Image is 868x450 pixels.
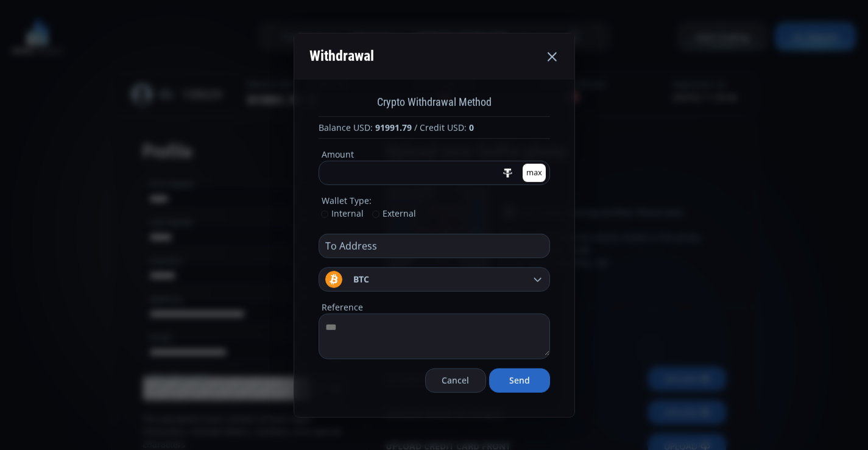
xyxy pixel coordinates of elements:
div: Crypto Withdrawal Method [319,91,550,111]
b: 0 [469,121,474,134]
div: Withdrawal [309,41,374,72]
span: Internal [321,208,364,219]
legend: Reference [322,301,363,314]
button: Send [489,368,550,393]
div: Balance USD: / Credit USD: [319,121,550,134]
button: Cancel [425,368,486,393]
b: 91991.79 [375,121,412,134]
legend: Amount [322,148,354,161]
button: max [523,164,546,182]
span: External [372,208,416,219]
legend: Wallet Type: [322,194,372,207]
span: BTC [345,267,531,292]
